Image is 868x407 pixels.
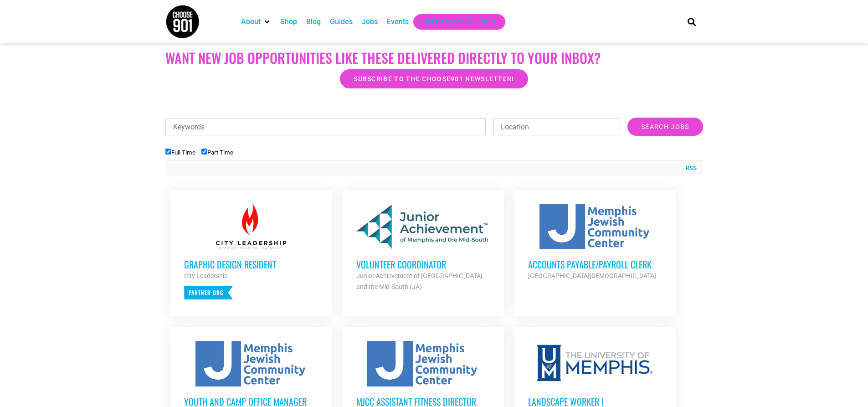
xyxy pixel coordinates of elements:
[280,16,297,27] a: Shop
[627,118,703,136] input: Search Jobs
[362,16,378,27] a: Jobs
[343,190,504,306] a: Volunteer Coordinator Junior Achievement of [GEOGRAPHIC_DATA] and the Mid-South (JA)
[340,69,528,88] a: Subscribe to the Choose901 newsletter!
[165,118,486,135] input: Keywords
[528,258,662,270] h3: Accounts Payable/Payroll Clerk
[356,272,483,290] strong: Junior Achievement of [GEOGRAPHIC_DATA] and the Mid-South (JA)
[493,118,620,135] input: Location
[354,76,514,82] span: Subscribe to the Choose901 newsletter!
[422,16,496,27] a: Get Choose901 Emails
[306,16,321,27] a: Blog
[241,16,261,27] a: About
[184,286,233,299] p: Partner Org
[356,258,490,270] h3: Volunteer Coordinator
[387,16,409,27] a: Events
[236,14,276,30] div: About
[184,258,318,270] h3: Graphic Design Resident
[681,164,697,173] a: RSS
[201,149,233,156] label: Part Time
[330,16,353,27] a: Guides
[528,272,656,279] strong: [GEOGRAPHIC_DATA][DEMOGRAPHIC_DATA]
[165,50,703,66] h2: Want New Job Opportunities like these Delivered Directly to your Inbox?
[165,149,171,155] input: Full Time
[184,272,228,279] strong: City Leadership
[165,149,195,156] label: Full Time
[236,14,672,30] nav: Main nav
[170,190,332,313] a: Graphic Design Resident City Leadership Partner Org
[201,149,207,155] input: Part Time
[514,190,676,295] a: Accounts Payable/Payroll Clerk [GEOGRAPHIC_DATA][DEMOGRAPHIC_DATA]
[684,14,699,29] div: Search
